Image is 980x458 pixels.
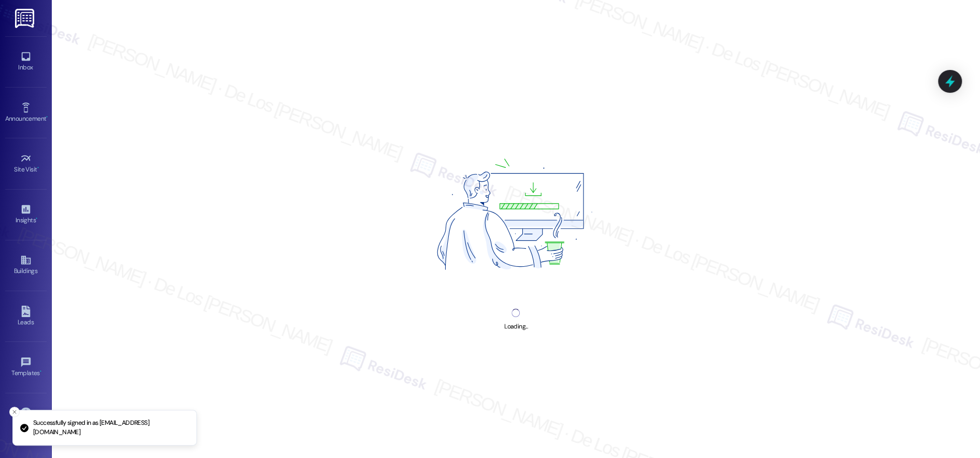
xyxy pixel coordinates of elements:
span: • [36,215,37,222]
a: Insights • [5,201,47,228]
button: Close toast [9,407,20,417]
a: Templates • [5,353,47,381]
a: Leads [5,303,47,331]
a: Site Visit • [5,150,47,178]
div: Loading... [504,321,528,332]
a: Buildings [5,251,47,279]
span: • [46,113,48,121]
a: Account [5,404,47,432]
span: • [37,164,39,171]
span: • [40,368,41,375]
p: Successfully signed in as [EMAIL_ADDRESS][DOMAIN_NAME] [33,419,188,437]
img: ResiDesk Logo [15,9,36,28]
a: Inbox [5,48,47,76]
